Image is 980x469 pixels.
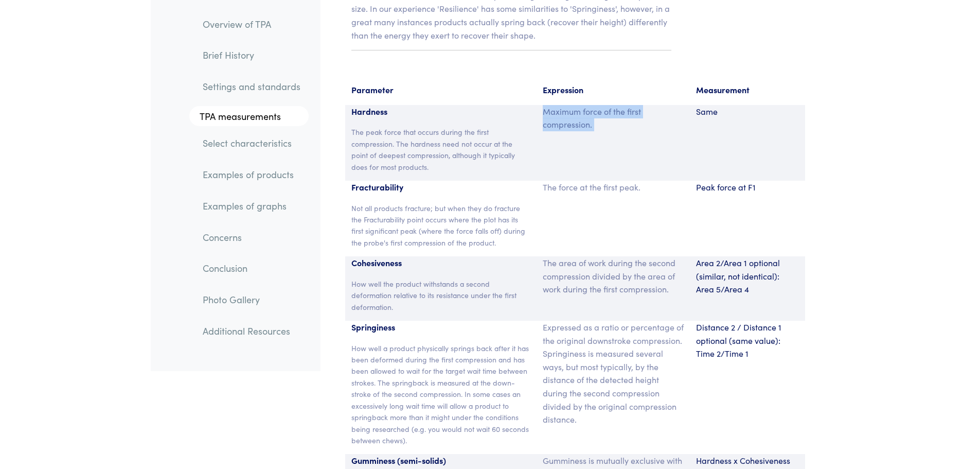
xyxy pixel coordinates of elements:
a: Select characteristics [194,132,309,155]
p: The area of work during the second compression divided by the area of work during the first compr... [543,256,684,296]
p: Peak force at F1 [696,181,799,194]
p: Cohesiveness [351,256,531,270]
a: Conclusion [194,257,309,281]
p: Hardness [351,105,531,118]
a: Examples of products [194,163,309,187]
a: Overview of TPA [194,12,309,36]
p: Hardness x Cohesiveness [696,454,799,467]
p: The force at the first peak. [543,181,684,194]
a: Concerns [194,225,309,249]
a: TPA measurements [189,106,309,127]
p: Not all products fracture; but when they do fracture the Fracturability point occurs where the pl... [351,202,531,249]
a: Brief History [194,44,309,67]
a: Photo Gallery [194,288,309,311]
a: Examples of graphs [194,194,309,218]
p: Measurement [696,83,799,97]
p: Area 2/Area 1 optional (similar, not identical): Area 5/Area 4 [696,256,799,296]
p: How well a product physically springs back after it has been deformed during the first compressio... [351,342,531,446]
p: Springiness [351,321,531,334]
a: Additional Resources [194,319,309,343]
p: Same [696,105,799,118]
p: How well the product withstands a second deformation relative to its resistance under the first d... [351,278,531,312]
a: Settings and standards [194,75,309,98]
p: Expression [543,83,684,97]
p: Gumminess (semi-solids) [351,454,531,467]
p: Expressed as a ratio or percentage of the original downstroke compression. Springiness is measure... [543,321,684,426]
p: Maximum force of the first compression. [543,105,684,131]
p: Fracturability [351,181,531,194]
p: Distance 2 / Distance 1 optional (same value): Time 2/Time 1 [696,321,799,360]
p: The peak force that occurs during the first compression. The hardness need not occur at the point... [351,126,531,172]
p: Parameter [351,83,531,97]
